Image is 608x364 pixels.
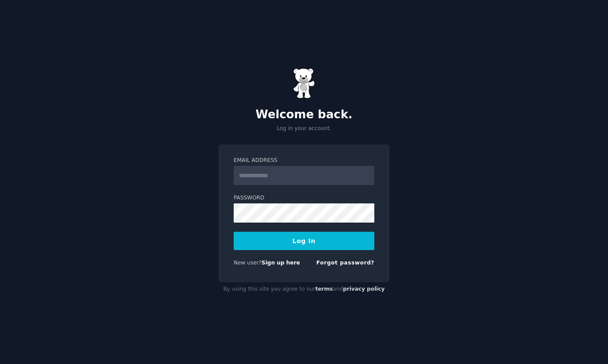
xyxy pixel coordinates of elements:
[234,260,262,266] span: New user?
[218,125,390,133] p: Log in your account.
[262,260,300,266] a: Sign up here
[218,108,390,122] h2: Welcome back.
[315,286,333,292] a: terms
[234,157,374,165] label: Email Address
[316,260,374,266] a: Forgot password?
[293,68,315,99] img: Gummy Bear
[234,194,374,202] label: Password
[343,286,385,292] a: privacy policy
[234,232,374,250] button: Log In
[218,282,390,296] div: By using this site you agree to our and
